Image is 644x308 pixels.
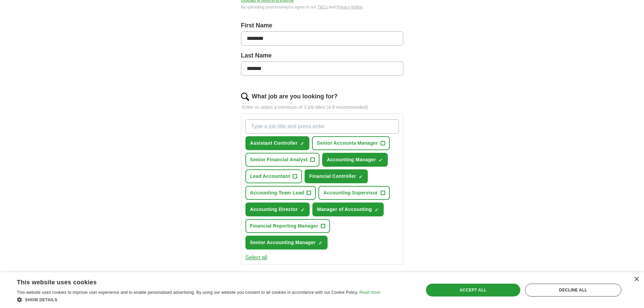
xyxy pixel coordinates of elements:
[241,93,249,101] img: search.png
[250,156,308,163] span: Senior Financial Analyst
[245,186,316,200] button: Accounting Team Lead
[318,186,389,200] button: Accounting Supervisor
[634,277,639,282] div: Close
[317,206,372,213] span: Manager of Accounting
[305,169,368,183] button: Financial Controller✓
[245,203,310,216] button: Accounting Director✓
[245,219,330,233] button: Financial Reporting Manager
[250,173,290,180] span: Lead Accountant
[317,140,378,147] span: Senior Accounts Manager
[359,290,380,295] a: Read more, opens a new window
[375,207,379,213] span: ✓
[25,298,57,302] span: Show details
[312,136,389,150] button: Senior Accounts Manager
[300,141,304,146] span: ✓
[426,284,520,297] div: Accept all
[241,21,403,30] label: First Name
[312,203,384,216] button: Manager of Accounting✓
[245,254,267,262] button: Select all
[241,104,403,111] p: Enter or select a minimum of 3 job titles (4-8 recommended)
[245,136,310,150] button: Assistant Controller✓
[317,5,328,9] a: T&Cs
[301,207,305,213] span: ✓
[241,4,403,10] div: By uploading your resume you agree to our and .
[322,153,388,167] button: Accounting Manager✓
[245,236,328,250] button: Senior Accounting Manager✓
[17,296,380,303] div: Show details
[337,5,363,9] a: Privacy Notice
[17,276,363,286] div: This website uses cookies
[250,239,316,246] span: Senior Accounting Manager
[525,284,621,297] div: Decline all
[245,119,399,134] input: Type a job title and press enter
[250,189,304,196] span: Accounting Team Lead
[245,169,302,183] button: Lead Accountant
[245,153,319,167] button: Senior Financial Analyst
[17,290,358,295] span: This website uses cookies to improve user experience and to enable personalised advertising. By u...
[379,158,383,163] span: ✓
[327,156,376,163] span: Accounting Manager
[359,174,363,180] span: ✓
[252,92,338,101] label: What job are you looking for?
[241,51,403,60] label: Last Name
[318,240,323,246] span: ✓
[250,140,298,147] span: Assistant Controller
[323,189,378,196] span: Accounting Supervisor
[309,173,356,180] span: Financial Controller
[250,206,298,213] span: Accounting Director
[250,222,318,230] span: Financial Reporting Manager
